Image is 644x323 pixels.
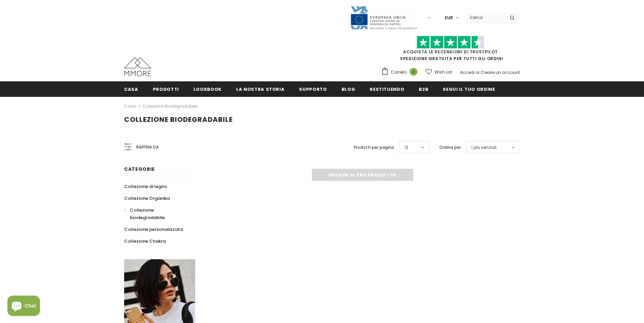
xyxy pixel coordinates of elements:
[460,70,475,75] a: Accedi
[443,86,495,92] span: Segui il tuo ordine
[153,81,179,97] a: Prodotti
[342,86,355,92] span: Blog
[130,207,165,221] span: Collezione biodegradabile
[124,183,167,190] span: Collezione di legno
[124,57,151,76] img: Casi MMORE
[236,86,284,92] span: La nostra storia
[405,144,408,151] span: 12
[471,144,497,151] span: I più venduti
[124,166,155,172] span: Categorie
[142,103,197,109] a: Collezione biodegradabile
[350,5,418,30] img: Javni Razpis
[124,204,188,223] a: Collezione biodegradabile
[439,144,461,151] label: Ordina per
[124,115,233,124] span: Collezione biodegradabile
[391,69,407,76] span: Carrello
[354,144,394,151] label: Prodotti per pagina
[410,68,417,76] span: 0
[299,81,327,97] a: supporto
[124,226,183,233] span: Collezione personalizzata
[381,67,421,77] a: Carrello 0
[443,81,495,97] a: Segui il tuo ordine
[342,81,355,97] a: Blog
[124,81,138,97] a: Casa
[124,195,170,201] span: Collezione Organika
[466,12,505,22] input: Search Site
[124,238,166,244] span: Collezione Chakra
[481,70,520,75] a: Creare un account
[236,81,284,97] a: La nostra storia
[124,223,183,235] a: Collezione personalizzata
[403,49,498,55] a: Acquista le recensioni di TrustPilot
[370,86,404,92] span: Restituendo
[370,81,404,97] a: Restituendo
[136,143,159,151] span: Raffina da
[124,181,167,192] a: Collezione di legno
[381,39,520,61] span: SPEDIZIONE GRATUITA PER TUTTI GLI ORDINI
[124,102,136,110] a: Casa
[193,81,222,97] a: Lookbook
[417,36,484,49] img: Fidati di Pilot Stars
[153,86,179,92] span: Prodotti
[445,15,453,21] span: EUR
[299,86,327,92] span: supporto
[350,15,418,20] a: Javni Razpis
[419,86,428,92] span: B2B
[476,70,480,75] span: or
[435,69,452,76] span: Wish List
[5,296,42,318] inbox-online-store-chat: Shopify online store chat
[193,86,222,92] span: Lookbook
[124,86,138,92] span: Casa
[419,81,428,97] a: B2B
[425,66,452,78] a: Wish List
[124,192,170,204] a: Collezione Organika
[124,235,166,247] a: Collezione Chakra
